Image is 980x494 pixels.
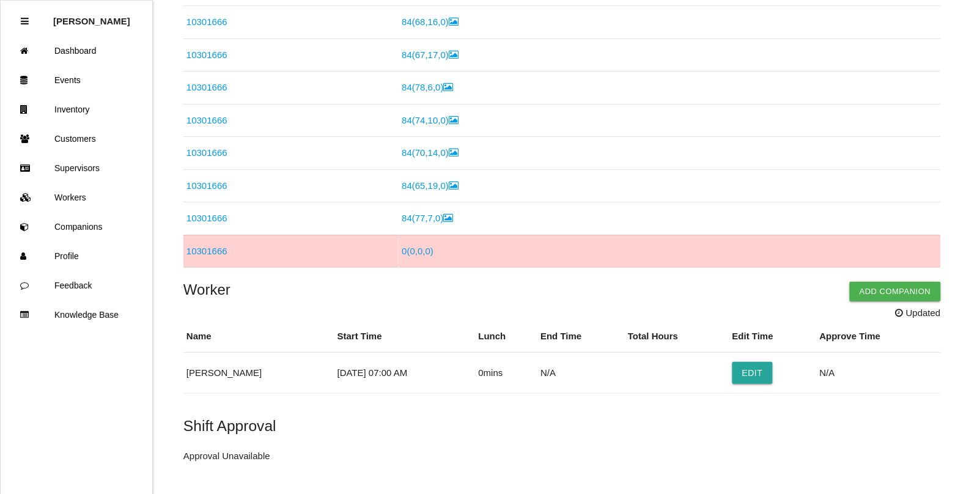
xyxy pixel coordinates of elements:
[896,306,941,320] span: Updated
[476,353,538,394] td: 0 mins
[1,183,152,212] a: Workers
[183,320,334,353] th: Name
[334,353,476,394] td: [DATE] 07:00 AM
[444,213,454,223] i: Image Inside
[402,246,433,256] a: 0(0,0,0)
[476,320,538,353] th: Lunch
[402,50,459,60] a: 84(67,17,0)
[183,449,270,463] p: Approval Unavailable
[402,180,459,191] a: 84(65,19,0)
[1,95,152,124] a: Inventory
[449,17,459,26] i: Image Inside
[537,320,625,353] th: End Time
[402,82,453,92] a: 84(78,6,0)
[449,181,459,190] i: Image Inside
[183,235,941,268] tr: This item is NOT completed
[817,353,941,394] td: N/A
[1,271,152,300] a: Feedback
[186,115,227,125] a: 10301666
[1,212,152,241] a: Companions
[1,241,152,271] a: Profile
[183,353,334,394] td: [PERSON_NAME]
[817,320,941,353] th: Approve Time
[625,320,729,353] th: Total Hours
[449,116,459,125] i: Image Inside
[186,50,227,60] a: 10301666
[1,36,152,65] a: Dashboard
[402,147,459,158] a: 84(70,14,0)
[729,320,817,353] th: Edit Time
[186,180,227,191] a: 10301666
[1,300,152,330] a: Knowledge Base
[402,213,453,223] a: 84(77,7,0)
[1,153,152,183] a: Supervisors
[449,50,459,59] i: Image Inside
[186,17,227,27] a: 10301666
[850,282,941,301] button: Add Companion
[186,82,227,92] a: 10301666
[537,353,625,394] td: N/A
[183,418,941,434] h5: Shift Approval
[334,320,476,353] th: Start Time
[449,148,459,157] i: Image Inside
[732,362,773,384] button: Edit
[444,83,454,92] i: Image Inside
[183,282,941,298] h4: Worker
[402,115,459,125] a: 84(74,10,0)
[186,147,227,158] a: 10301666
[186,246,227,256] a: 10301666
[53,7,130,26] p: Rosie Blandino
[1,124,152,153] a: Customers
[21,7,29,36] div: Close
[186,213,227,223] a: 10301666
[402,17,459,27] a: 84(68,16,0)
[1,65,152,95] a: Events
